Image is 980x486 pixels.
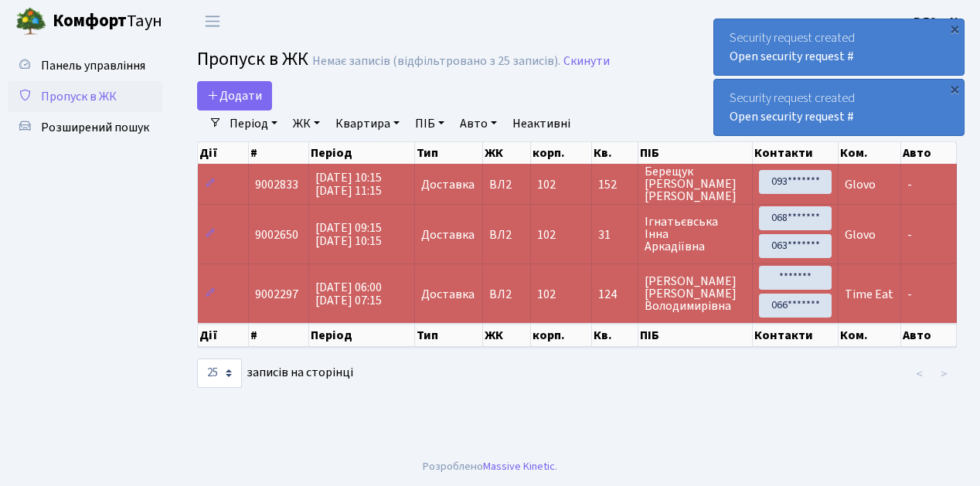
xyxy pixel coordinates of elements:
a: Open security request # [730,48,854,65]
th: # [249,142,309,164]
th: Авто [901,324,957,347]
div: × [947,21,962,36]
span: ВЛ2 [489,229,523,241]
th: корп. [531,142,592,164]
div: Немає записів (відфільтровано з 25 записів). [312,54,560,69]
span: Додати [207,87,262,104]
th: Тип [415,142,483,164]
th: корп. [531,324,592,347]
a: Скинути [563,54,610,69]
a: Розширений пошук [8,112,162,143]
a: ПІБ [409,110,451,137]
div: Security request created [714,80,964,135]
div: Розроблено . [423,458,557,475]
div: Security request created [714,19,964,75]
span: ВЛ2 [489,178,523,191]
a: Авто [454,110,503,137]
span: - [907,176,912,193]
span: - [907,286,912,303]
span: Доставка [421,178,475,191]
span: 9002650 [255,226,298,243]
b: ВЛ2 -. К. [914,13,961,30]
a: ВЛ2 -. К. [914,12,961,31]
span: 9002297 [255,286,298,303]
th: ПІБ [638,142,753,164]
th: Дії [198,142,249,164]
a: Квартира [329,110,406,137]
th: ЖК [483,142,530,164]
span: Берещук [PERSON_NAME] [PERSON_NAME] [645,165,746,202]
span: Glovo [845,176,876,193]
label: записів на сторінці [197,359,353,388]
span: [DATE] 09:15 [DATE] 10:15 [315,219,382,250]
th: # [249,324,309,347]
img: logo.png [15,6,46,37]
a: Massive Kinetic [483,458,555,474]
div: × [947,81,962,97]
span: ВЛ2 [489,288,523,301]
span: 124 [598,288,631,301]
span: 31 [598,229,631,241]
th: Період [309,324,415,347]
th: Ком. [839,142,901,164]
a: Додати [197,81,272,110]
select: записів на сторінці [197,359,242,388]
th: ПІБ [638,324,753,347]
span: Ігнатьєвська Інна Аркадіївна [645,216,746,253]
th: Ком. [839,324,901,347]
span: 102 [537,176,556,193]
span: 152 [598,178,631,191]
th: Авто [901,142,957,164]
th: Контакти [753,142,839,164]
span: [PERSON_NAME] [PERSON_NAME] Володимирівна [645,275,746,312]
a: ЖК [287,110,326,137]
th: Кв. [592,324,638,347]
span: Time Eat [845,286,893,303]
a: Неактивні [506,110,577,137]
span: [DATE] 06:00 [DATE] 07:15 [315,279,382,309]
span: Glovo [845,226,876,243]
th: Контакти [753,324,839,347]
span: Розширений пошук [41,119,149,136]
span: Пропуск в ЖК [197,46,308,73]
button: Переключити навігацію [193,8,232,34]
th: ЖК [483,324,530,347]
th: Тип [415,324,483,347]
a: Пропуск в ЖК [8,81,162,112]
span: Панель управління [41,57,145,74]
a: Open security request # [730,108,854,125]
span: Таун [53,8,162,35]
th: Дії [198,324,249,347]
span: Доставка [421,288,475,301]
span: Доставка [421,229,475,241]
span: - [907,226,912,243]
span: 9002833 [255,176,298,193]
b: Комфорт [53,8,127,33]
span: 102 [537,286,556,303]
span: 102 [537,226,556,243]
th: Кв. [592,142,638,164]
a: Панель управління [8,50,162,81]
span: Пропуск в ЖК [41,88,117,105]
a: Період [223,110,284,137]
span: [DATE] 10:15 [DATE] 11:15 [315,169,382,199]
th: Період [309,142,415,164]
